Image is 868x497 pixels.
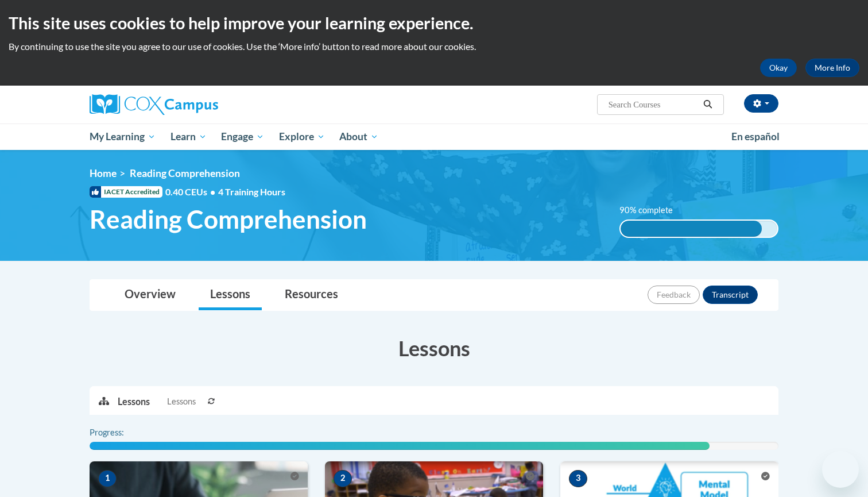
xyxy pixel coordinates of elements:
[648,286,700,304] button: Feedback
[90,94,308,115] a: Cox Campus
[339,130,378,144] span: About
[199,280,262,310] a: Lessons
[621,221,762,237] div: 90% complete
[90,167,117,179] a: Home
[822,451,859,488] iframe: Button to launch messaging window
[731,130,780,142] span: En español
[167,395,196,408] span: Lessons
[607,98,699,111] input: Search Courses
[98,470,117,487] span: 1
[272,124,332,150] a: Explore
[279,130,325,144] span: Explore
[90,186,162,198] span: IACET Accredited
[221,130,264,144] span: Engage
[9,11,859,34] h2: This site uses cookies to help improve your learning experience.
[90,334,778,363] h3: Lessons
[90,204,367,234] span: Reading Comprehension
[72,124,796,150] div: Main menu
[273,280,350,310] a: Resources
[805,59,859,77] a: More Info
[760,59,797,77] button: Okay
[334,470,352,487] span: 2
[118,395,150,408] p: Lessons
[724,125,787,149] a: En español
[113,280,187,310] a: Overview
[619,204,685,217] label: 90% complete
[214,124,272,150] a: Engage
[170,130,207,144] span: Learn
[9,40,859,53] p: By continuing to use the site you agree to our use of cookies. Use the ‘More info’ button to read...
[569,470,587,487] span: 3
[744,94,778,113] button: Account Settings
[130,167,240,179] span: Reading Comprehension
[90,130,156,144] span: My Learning
[210,186,215,197] span: •
[90,426,156,439] label: Progress:
[163,124,214,150] a: Learn
[165,186,218,198] span: 0.40 CEUs
[699,98,716,111] button: Search
[332,124,386,150] a: About
[218,186,285,197] span: 4 Training Hours
[90,94,218,115] img: Cox Campus
[82,124,163,150] a: My Learning
[703,286,758,304] button: Transcript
